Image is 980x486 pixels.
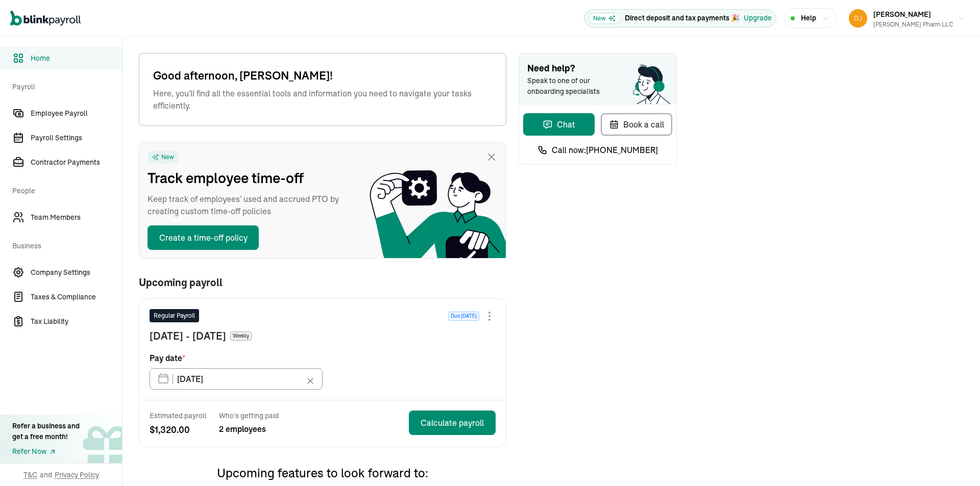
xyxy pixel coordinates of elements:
span: Business [12,231,116,259]
span: Contractor Payments [31,157,122,168]
div: Refer a business and get a free month! [12,421,80,442]
span: Employee Payroll [31,108,122,119]
span: Keep track of employees’ used and accrued PTO by creating custom time-off policies [148,193,352,217]
input: XX/XX/XX [150,368,323,390]
span: Track employee time-off [148,167,352,189]
div: [PERSON_NAME] Pharm LLC [873,20,953,29]
button: [PERSON_NAME][PERSON_NAME] Pharm LLC [845,6,970,31]
span: Here, you'll find all the essential tools and information you need to navigate your tasks efficie... [153,87,492,112]
span: Home [31,53,122,64]
span: 2 employees [219,423,279,435]
nav: Global [10,4,81,33]
span: [PERSON_NAME] [873,10,931,19]
div: Chat [543,118,575,131]
button: Chat [523,113,595,136]
span: Due [DATE] [448,312,479,321]
p: Direct deposit and tax payments 🎉 [625,13,740,23]
span: [DATE] - [DATE] [150,328,226,344]
span: Need help? [527,62,668,75]
span: New [589,13,621,24]
span: Call now: [PHONE_NUMBER] [552,144,658,156]
span: Payroll Settings [31,133,122,143]
button: Upgrade [744,13,772,23]
span: New [161,153,174,161]
iframe: Chat Widget [810,376,980,486]
span: Estimated payroll [150,411,207,421]
button: Help [784,8,837,28]
span: Taxes & Compliance [31,292,122,302]
div: Book a call [609,118,664,131]
span: Speak to one of our onboarding specialists [527,75,614,97]
span: Weekly [230,331,252,341]
span: Good afternoon, [PERSON_NAME]! [153,67,492,84]
span: $ 1,320.00 [150,423,207,437]
span: Pay date [150,352,185,364]
span: Regular Payroll [154,311,195,320]
button: Calculate payroll [409,411,496,435]
span: Team Members [31,212,122,223]
span: Upcoming payroll [139,277,223,288]
a: Refer Now [12,446,80,457]
span: Who’s getting paid [219,411,279,421]
button: Book a call [601,113,672,136]
span: Payroll [12,71,116,100]
span: People [12,175,116,204]
span: Help [801,13,816,23]
span: Tax Liability [31,316,122,327]
span: Company Settings [31,267,122,278]
span: T&C [23,470,37,480]
span: Privacy Policy [55,470,99,480]
span: Upcoming features to look forward to: [217,465,428,480]
button: Create a time-off policy [148,225,259,250]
